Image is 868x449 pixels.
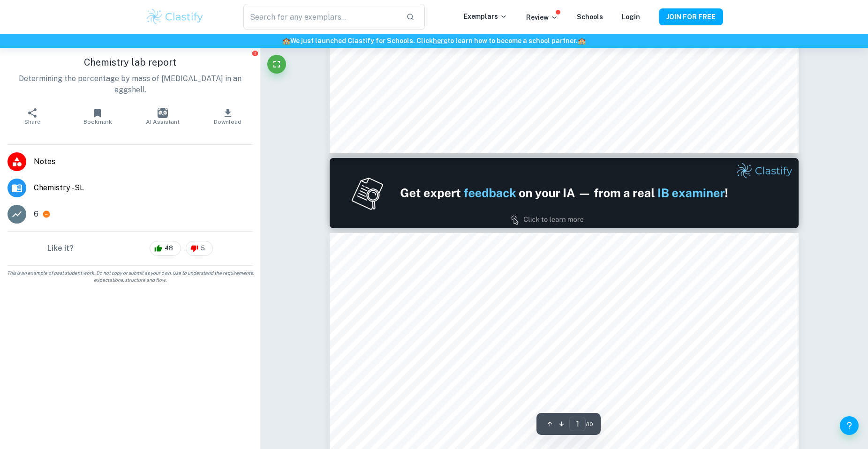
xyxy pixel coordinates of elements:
a: here [433,37,447,45]
img: AI Assistant [158,108,168,118]
a: Schools [577,13,603,21]
h6: We just launched Clastify for Schools. Click to learn how to become a school partner. [2,36,866,46]
p: 6 [34,209,38,220]
p: Determining the percentage by mass of [MEDICAL_DATA] in an eggshell. [8,73,253,96]
span: AI Assistant [146,119,180,125]
span: 🏫 [578,37,586,45]
input: Search for any exemplars... [243,4,398,30]
div: 48 [150,241,181,256]
span: Share [24,119,40,125]
h6: Like it? [47,243,74,254]
span: Bookmark [83,119,112,125]
button: Report issue [251,50,258,57]
span: 5 [196,244,210,253]
a: Login [622,13,640,21]
button: Download [195,103,260,129]
span: 48 [159,244,178,253]
button: JOIN FOR FREE [659,8,723,25]
span: / 10 [586,420,593,428]
h1: Chemistry lab report [8,55,253,69]
img: Ad [330,158,799,228]
p: Review [526,12,558,22]
span: Download [214,119,242,125]
button: Bookmark [65,103,130,129]
div: 5 [186,241,213,256]
span: Chemistry - SL [34,182,253,194]
span: 🏫 [282,37,290,45]
button: Help and Feedback [840,416,859,435]
span: This is an example of past student work. Do not copy or submit as your own. Use to understand the... [4,269,257,284]
span: Notes [34,156,253,167]
p: Exemplars [464,11,507,22]
button: Fullscreen [267,55,286,74]
img: Clastify logo [145,7,205,26]
button: AI Assistant [130,103,196,129]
